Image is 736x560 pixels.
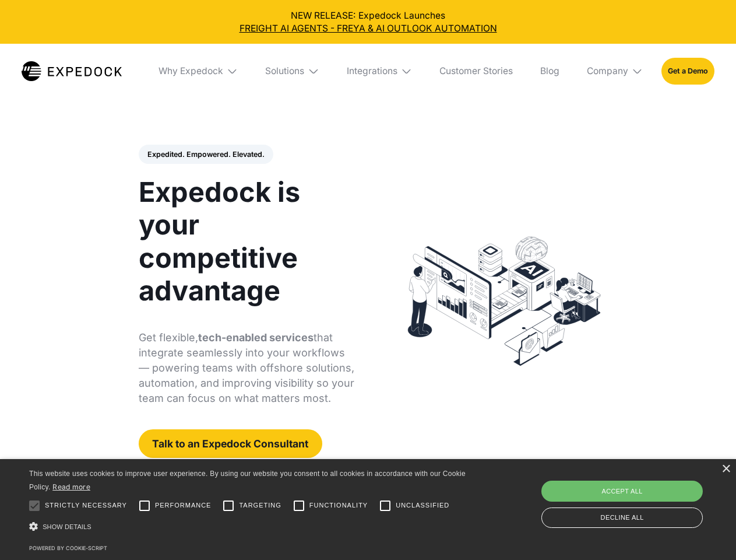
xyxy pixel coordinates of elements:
a: Read more [52,482,90,491]
a: Powered by cookie-script [29,545,107,551]
a: Customer Stories [430,44,522,99]
div: Show details [29,519,470,535]
div: Why Expedock [159,65,223,77]
span: Unclassified [396,501,449,510]
iframe: Chat Widget [542,434,736,560]
span: Performance [155,501,212,510]
div: Solutions [265,65,304,77]
div: Company [587,65,628,77]
span: Strictly necessary [45,501,127,510]
span: This website uses cookies to improve user experience. By using our website you consent to all coo... [29,470,466,491]
div: NEW RELEASE: Expedock Launches [9,9,727,35]
div: Integrations [347,65,397,77]
a: Get a Demo [661,58,714,84]
h1: Expedock is your competitive advantage [139,176,355,307]
p: Get flexible, that integrate seamlessly into your workflows — powering teams with offshore soluti... [139,330,355,406]
span: Targeting [239,501,281,510]
span: Show details [43,523,91,530]
div: Company [577,44,652,99]
span: Functionality [309,501,368,510]
a: Talk to an Expedock Consultant [139,429,322,458]
div: Integrations [337,44,421,99]
strong: tech-enabled services [198,331,314,344]
a: FREIGHT AI AGENTS - FREYA & AI OUTLOOK AUTOMATION [9,22,727,35]
a: Blog [531,44,568,99]
div: Solutions [256,44,329,99]
div: Why Expedock [149,44,247,99]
